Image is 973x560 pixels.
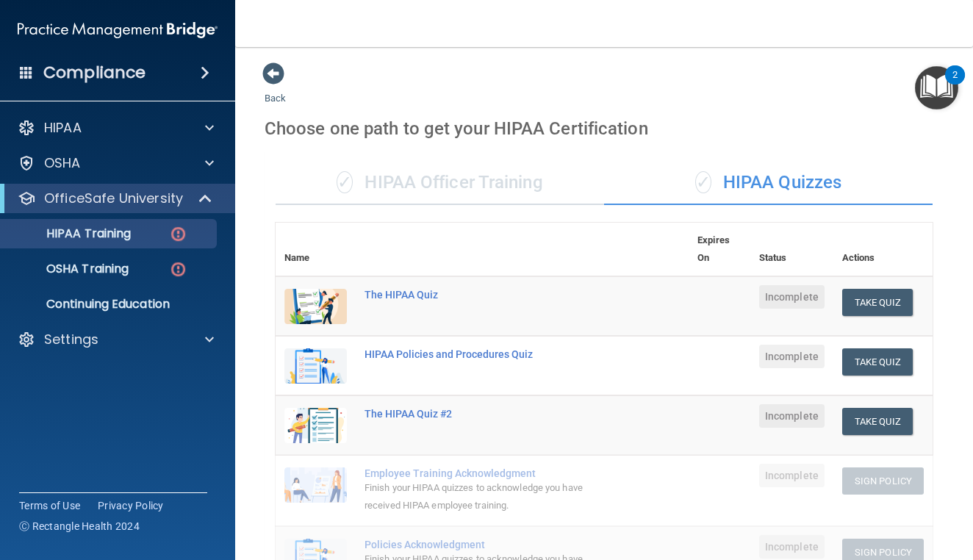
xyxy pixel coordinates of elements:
div: Policies Acknowledgment [365,539,615,550]
div: Finish your HIPAA quizzes to acknowledge you have received HIPAA employee training. [365,479,615,514]
a: Privacy Policy [98,498,164,513]
p: OSHA [44,154,81,172]
p: OfficeSafe University [44,190,183,207]
button: Take Quiz [842,408,913,435]
span: Incomplete [759,404,825,428]
p: Settings [44,331,98,348]
div: HIPAA Quizzes [604,161,933,205]
span: ✓ [337,171,353,193]
a: OfficeSafe University [18,190,213,207]
div: Employee Training Acknowledgment [365,467,615,479]
button: Take Quiz [842,348,913,376]
span: Incomplete [759,535,825,559]
span: Incomplete [759,345,825,368]
div: The HIPAA Quiz #2 [365,408,615,420]
p: HIPAA Training [10,226,131,241]
p: HIPAA [44,119,82,137]
span: Incomplete [759,285,825,309]
button: Open Resource Center, 2 new notifications [915,66,958,110]
th: Status [750,223,833,276]
div: The HIPAA Quiz [365,289,615,301]
a: Back [265,75,286,104]
img: danger-circle.6113f641.png [169,260,187,279]
span: ✓ [695,171,711,193]
div: Choose one path to get your HIPAA Certification [265,107,944,150]
a: Settings [18,331,214,348]
h4: Compliance [43,62,146,83]
span: Incomplete [759,464,825,487]
a: HIPAA [18,119,214,137]
a: OSHA [18,154,214,172]
th: Name [276,223,356,276]
a: Terms of Use [19,498,80,513]
th: Actions [833,223,933,276]
div: 2 [952,75,958,94]
th: Expires On [689,223,750,276]
div: HIPAA Officer Training [276,161,604,205]
button: Sign Policy [842,467,924,495]
p: OSHA Training [10,262,129,276]
img: danger-circle.6113f641.png [169,225,187,243]
button: Take Quiz [842,289,913,316]
p: Continuing Education [10,297,210,312]
span: Ⓒ Rectangle Health 2024 [19,519,140,534]
div: HIPAA Policies and Procedures Quiz [365,348,615,360]
img: PMB logo [18,15,218,45]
